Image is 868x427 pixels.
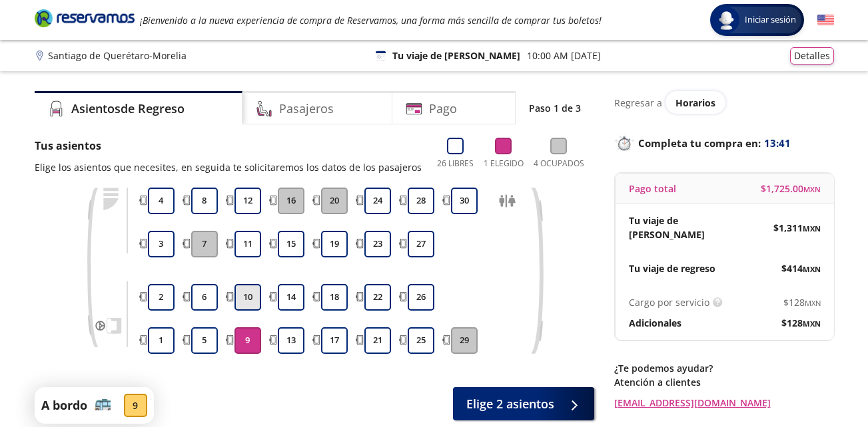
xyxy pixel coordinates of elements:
p: 26 Libres [437,158,474,170]
button: 24 [364,188,391,214]
span: Elige 2 asientos [466,395,554,413]
p: Regresar a [614,96,662,110]
button: 29 [451,327,478,354]
button: 19 [321,231,348,257]
button: 3 [148,231,175,257]
span: 13:41 [764,136,791,151]
button: 1 [148,327,175,354]
button: 12 [234,188,261,214]
small: MXN [803,223,821,233]
a: Brand Logo [35,8,135,32]
small: MXN [803,319,821,329]
span: Iniciar sesión [739,13,801,27]
p: Tu viaje de [PERSON_NAME] [392,49,520,63]
button: 17 [321,327,348,354]
span: $ 1,311 [773,221,821,235]
button: Elige 2 asientos [453,387,594,420]
button: 6 [191,284,218,311]
p: Elige los asientos que necesites, en seguida te solicitaremos los datos de los pasajeros [35,160,422,174]
span: $ 414 [781,261,821,275]
button: 14 [278,284,304,311]
p: 1 Elegido [484,158,524,170]
small: MXN [803,264,821,274]
small: MXN [805,298,821,308]
span: $ 1,725.00 [761,182,821,196]
em: ¡Bienvenido a la nueva experiencia de compra de Reservamos, una forma más sencilla de comprar tus... [140,14,602,27]
p: Paso 1 de 3 [529,101,581,115]
p: Tus asientos [35,138,422,154]
p: Pago total [629,182,676,196]
p: Completa tu compra en : [614,134,834,152]
a: [EMAIL_ADDRESS][DOMAIN_NAME] [614,396,834,410]
button: 23 [364,231,391,257]
h4: Pago [429,100,457,118]
i: Brand Logo [35,8,135,28]
button: 21 [364,327,391,354]
button: 10 [234,284,261,311]
p: Cargo por servicio [629,295,709,309]
p: Tu viaje de [PERSON_NAME] [629,213,725,241]
p: Atención a clientes [614,375,834,389]
p: Adicionales [629,316,681,330]
h4: Pasajeros [279,100,334,118]
button: English [817,12,834,29]
button: 22 [364,284,391,311]
button: 15 [278,231,304,257]
button: 4 [148,188,175,214]
p: A bordo [41,396,87,414]
button: 18 [321,284,348,311]
p: Tu viaje de regreso [629,261,715,275]
span: $ 128 [783,295,821,309]
button: 7 [191,231,218,257]
h4: Asientos de Regreso [71,100,185,118]
button: 11 [234,231,261,257]
button: 16 [278,188,304,214]
button: 27 [408,231,434,257]
button: 8 [191,188,218,214]
p: ¿Te podemos ayudar? [614,361,834,375]
p: 10:00 AM [DATE] [527,49,601,63]
button: Detalles [790,47,834,65]
button: 20 [321,188,348,214]
button: 9 [234,327,261,354]
p: Santiago de Querétaro - Morelia [48,49,187,63]
p: 4 Ocupados [534,158,584,170]
div: Regresar a ver horarios [614,91,834,114]
button: 25 [408,327,434,354]
button: 30 [451,188,478,214]
button: 5 [191,327,218,354]
span: $ 128 [781,316,821,330]
button: 26 [408,284,434,311]
button: 13 [278,327,304,354]
span: Horarios [675,96,715,109]
button: 2 [148,284,175,311]
button: 28 [408,188,434,214]
small: MXN [803,184,821,194]
div: 9 [124,394,147,417]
